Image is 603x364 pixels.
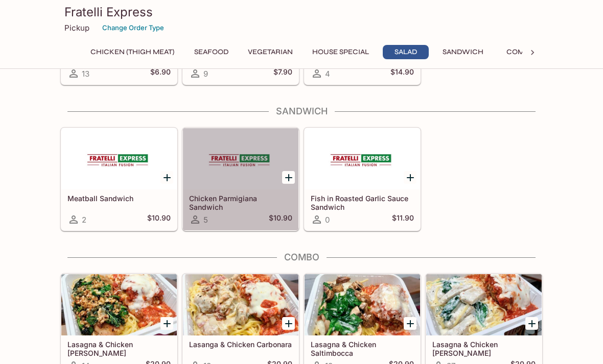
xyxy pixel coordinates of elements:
h5: $6.90 [150,67,171,80]
h5: Lasagna & Chicken Saltimbocca [311,340,414,357]
span: 9 [203,69,208,79]
span: 2 [82,215,86,225]
button: Chicken (Thigh Meat) [85,45,180,59]
h5: $10.90 [147,213,171,226]
button: Seafood [188,45,234,59]
h5: $11.90 [392,213,414,226]
h5: Fish in Roasted Garlic Sauce Sandwich [311,194,414,211]
h5: $10.90 [269,213,292,226]
button: Sandwich [437,45,489,59]
button: Add Lasanga & Chicken Carbonara [282,317,295,330]
button: Change Order Type [98,20,169,36]
h5: $14.90 [390,67,414,80]
div: Lasagna & Chicken Alfredo [426,274,542,335]
h4: Combo [60,252,543,263]
button: Add Lasagna & Chicken Saltimbocca [404,317,416,330]
div: Fish in Roasted Garlic Sauce Sandwich [305,128,420,189]
div: Lasagna & Chicken Basilio [61,274,177,335]
span: 4 [325,69,330,79]
button: Add Meatball Sandwich [160,171,173,184]
button: Add Lasagna & Chicken Basilio [160,317,173,330]
button: Salad [383,45,429,59]
div: Meatball Sandwich [61,128,177,189]
h5: $7.90 [273,67,292,80]
span: 5 [203,215,208,225]
div: Lasanga & Chicken Carbonara [183,274,298,335]
h4: Sandwich [60,106,543,117]
span: 0 [325,215,330,225]
button: Combo [497,45,543,59]
button: Add Fish in Roasted Garlic Sauce Sandwich [404,171,416,184]
button: Add Chicken Parmigiana Sandwich [282,171,295,184]
button: House Special [307,45,375,59]
span: 13 [82,69,89,79]
h3: Fratelli Express [64,4,539,20]
h5: Meatball Sandwich [67,194,171,203]
h5: Lasagna & Chicken [PERSON_NAME] [432,340,536,357]
button: Vegetarian [242,45,298,59]
h5: Lasagna & Chicken [PERSON_NAME] [67,340,171,357]
a: Fish in Roasted Garlic Sauce Sandwich0$11.90 [304,128,421,231]
p: Pickup [64,23,89,33]
button: Add Lasagna & Chicken Alfredo [525,317,538,330]
a: Chicken Parmigiana Sandwich5$10.90 [182,128,299,231]
div: Chicken Parmigiana Sandwich [183,128,298,189]
h5: Chicken Parmigiana Sandwich [189,194,292,211]
a: Meatball Sandwich2$10.90 [61,128,177,231]
div: Lasagna & Chicken Saltimbocca [305,274,420,335]
h5: Lasanga & Chicken Carbonara [189,340,292,349]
